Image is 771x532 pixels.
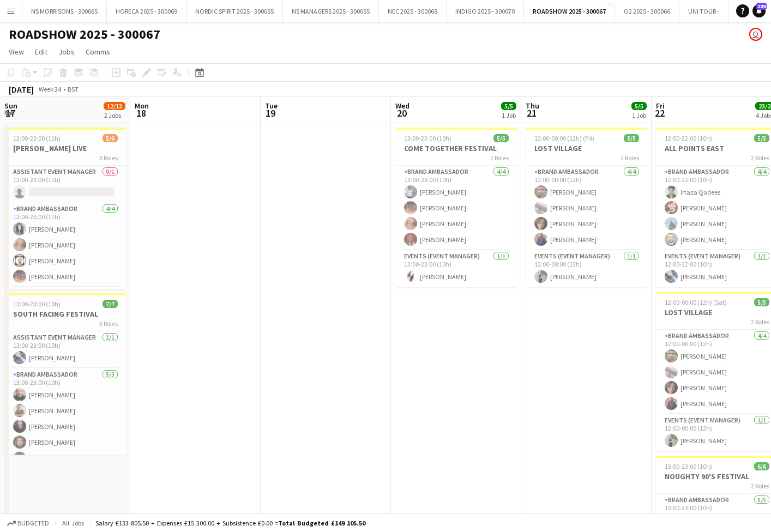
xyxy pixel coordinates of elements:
span: 12:00-00:00 (12h) (Fri) [534,134,594,142]
div: BST [68,85,79,93]
span: 5/5 [754,134,769,142]
span: Budgeted [17,519,49,527]
app-job-card: 12:00-00:00 (12h) (Fri)5/5LOST VILLAGE2 RolesBrand Ambassador4/412:00-00:00 (12h)[PERSON_NAME][PE... [526,128,648,287]
span: Week 34 [36,85,63,93]
a: Comms [81,45,115,59]
h3: SOUTH FACING FESTIVAL [4,309,127,319]
h1: ROADSHOW 2025 - 300067 [9,26,160,43]
app-job-card: 13:00-23:00 (10h)7/7SOUTH FACING FESTIVAL3 RolesAssistant Event Manager1/113:00-23:00 (10h)[PERSO... [4,293,127,455]
span: View [9,47,24,57]
button: INDIGO 2025 - 300070 [447,1,524,22]
a: 289 [752,4,766,17]
span: 3 Roles [99,319,118,328]
span: 2 Roles [751,318,769,326]
button: NS MORRISONS - 300065 [22,1,107,22]
span: 2 Roles [751,482,769,490]
span: Mon [135,101,149,111]
h3: COME TOGETHER FESTIVAL [395,143,517,153]
span: 19 [263,107,278,119]
span: Sun [4,101,17,111]
app-card-role: Events (Event Manager)1/112:00-00:00 (12h)[PERSON_NAME] [526,250,648,287]
a: Edit [31,45,52,59]
app-card-role: Brand Ambassador4/412:00-23:00 (11h)[PERSON_NAME][PERSON_NAME][PERSON_NAME][PERSON_NAME] [4,203,127,287]
span: 5/5 [624,134,639,142]
span: 21 [524,107,539,119]
span: 5/6 [103,134,118,142]
app-card-role: Brand Ambassador4/413:00-23:00 (10h)[PERSON_NAME][PERSON_NAME][PERSON_NAME][PERSON_NAME] [395,166,517,250]
button: O2 2025 - 300066 [615,1,679,22]
span: Jobs [58,47,75,57]
div: 1 Job [632,111,646,119]
span: 17 [3,107,17,119]
span: Fri [656,101,665,111]
app-card-role: Events (Event Manager)1/113:00-23:00 (10h)[PERSON_NAME] [395,250,517,287]
h3: [PERSON_NAME] LIVE [4,143,127,153]
app-user-avatar: Closer Payroll [749,28,762,41]
button: UNI TOUR - [679,1,728,22]
app-card-role: Brand Ambassador5/513:00-23:00 (10h)[PERSON_NAME][PERSON_NAME][PERSON_NAME][PERSON_NAME][PERSON_N... [4,368,127,469]
span: Wed [395,101,409,111]
button: NS MANAGERS 2025 - 300065 [283,1,379,22]
span: 13:00-23:00 (10h) [13,300,61,308]
button: HORECA 2025 - 300069 [107,1,186,22]
span: 2 Roles [621,154,639,162]
span: All jobs [60,519,86,527]
span: Thu [526,101,539,111]
div: [DATE] [9,84,34,95]
app-card-role: Assistant Event Manager0/112:00-23:00 (11h) [4,166,127,203]
span: 5/5 [631,102,647,110]
span: 22 [654,107,665,119]
button: Budgeted [5,517,51,529]
span: 12:00-00:00 (12h) (Sat) [665,298,727,306]
span: 20 [394,107,409,119]
span: 5/5 [501,102,516,110]
div: Salary £133 805.50 + Expenses £15 300.00 + Subsistence £0.00 = [95,519,365,527]
span: Edit [35,47,47,57]
app-job-card: 12:00-23:00 (11h)5/6[PERSON_NAME] LIVE3 RolesAssistant Event Manager0/112:00-23:00 (11h) Brand Am... [4,128,127,289]
span: 5/5 [754,298,769,306]
h3: LOST VILLAGE [526,143,648,153]
app-job-card: 13:00-23:00 (10h)5/5COME TOGETHER FESTIVAL2 RolesBrand Ambassador4/413:00-23:00 (10h)[PERSON_NAME... [395,128,517,287]
span: 12/13 [104,102,125,110]
a: Jobs [54,45,79,59]
span: 289 [756,3,767,10]
span: 6/6 [754,462,769,470]
span: 2 Roles [490,154,509,162]
div: 1 Job [502,111,516,119]
app-card-role: Assistant Event Manager1/113:00-23:00 (10h)[PERSON_NAME] [4,331,127,368]
button: NORDIC SPIRIT 2025 - 300065 [186,1,283,22]
span: 3 Roles [99,154,118,162]
span: 13:00-23:00 (10h) [665,462,712,470]
span: 12:00-23:00 (11h) [13,134,61,142]
span: 7/7 [103,300,118,308]
button: NEC 2025 - 300068 [379,1,447,22]
span: 2 Roles [751,154,769,162]
span: Total Budgeted £149 105.50 [278,519,365,527]
app-card-role: Brand Ambassador4/412:00-00:00 (12h)[PERSON_NAME][PERSON_NAME][PERSON_NAME][PERSON_NAME] [526,166,648,250]
span: Tue [265,101,278,111]
span: Comms [86,47,110,57]
div: 2 Jobs [104,111,125,119]
span: 13:00-23:00 (10h) [404,134,451,142]
button: ROADSHOW 2025 - 300067 [524,1,615,22]
a: View [4,45,28,59]
span: 12:00-22:00 (10h) [665,134,712,142]
span: 5/5 [493,134,509,142]
span: 18 [133,107,149,119]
